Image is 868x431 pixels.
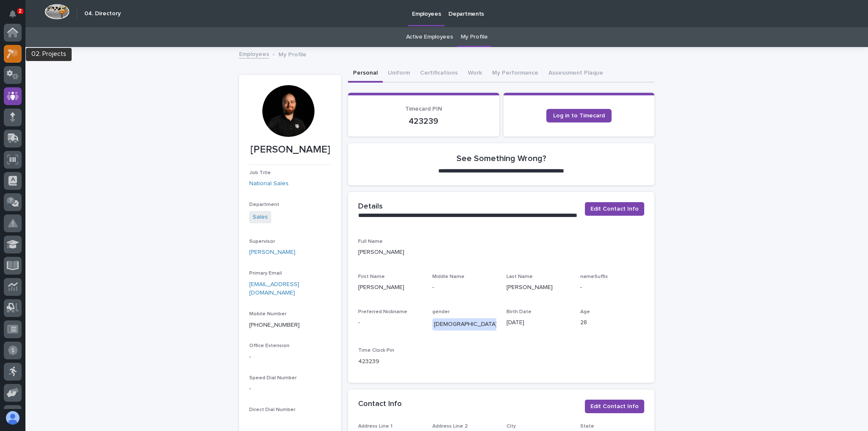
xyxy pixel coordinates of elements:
[506,424,516,429] span: City
[358,202,383,211] h2: Details
[249,353,331,361] p: -
[585,400,644,413] button: Edit Contact Info
[249,375,297,381] span: Speed Dial Number
[249,179,289,188] a: National Sales
[358,400,402,409] h2: Contact Info
[249,271,282,276] span: Primary Email
[487,65,543,83] button: My Performance
[358,274,385,279] span: First Name
[432,283,496,292] p: -
[432,318,499,331] div: [DEMOGRAPHIC_DATA]
[358,116,489,126] p: 423239
[590,402,639,411] span: Edit Contact Info
[580,309,590,314] span: Age
[249,144,331,156] p: [PERSON_NAME]
[415,65,463,83] button: Certifications
[358,357,422,366] p: 423239
[253,213,268,222] a: Sales
[358,248,644,257] p: [PERSON_NAME]
[506,318,570,327] p: [DATE]
[456,153,546,164] h2: See Something Wrong?
[580,283,644,292] p: -
[358,283,422,292] p: [PERSON_NAME]
[348,65,383,83] button: Personal
[432,274,465,279] span: Middle Name
[11,10,22,24] div: Notifications2
[19,8,22,14] p: 2
[358,309,407,314] span: Preferred Nickname
[585,202,644,216] button: Edit Contact Info
[432,309,450,314] span: gender
[358,239,383,244] span: Full Name
[249,248,295,257] a: [PERSON_NAME]
[45,4,70,19] img: Workspace Logo
[249,170,271,175] span: Job Title
[249,407,295,412] span: Direct Dial Number
[358,424,392,429] span: Address Line 1
[239,49,269,58] a: Employees
[249,343,289,348] span: Office Extension
[432,424,468,429] span: Address Line 2
[406,27,453,47] a: Active Employees
[358,348,394,353] span: Time Clock Pin
[506,274,533,279] span: Last Name
[461,27,488,47] a: My Profile
[249,384,331,393] p: -
[249,281,299,296] a: [EMAIL_ADDRESS][DOMAIN_NAME]
[506,309,531,314] span: Birth Date
[506,283,570,292] p: [PERSON_NAME]
[580,274,608,279] span: nameSuffix
[580,424,594,429] span: State
[463,65,487,83] button: Work
[358,318,422,327] p: -
[580,318,644,327] p: 28
[546,109,612,122] a: Log in to Timecard
[249,311,287,317] span: Mobile Number
[4,409,22,427] button: users-avatar
[249,239,275,244] span: Supervisor
[249,322,300,328] a: [PHONE_NUMBER]
[4,5,22,23] button: Notifications
[249,202,279,207] span: Department
[383,65,415,83] button: Uniform
[405,106,442,112] span: Timecard PIN
[590,205,639,213] span: Edit Contact Info
[553,113,605,119] span: Log in to Timecard
[84,10,121,17] h2: 04. Directory
[278,49,306,58] p: My Profile
[543,65,608,83] button: Assessment Plaque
